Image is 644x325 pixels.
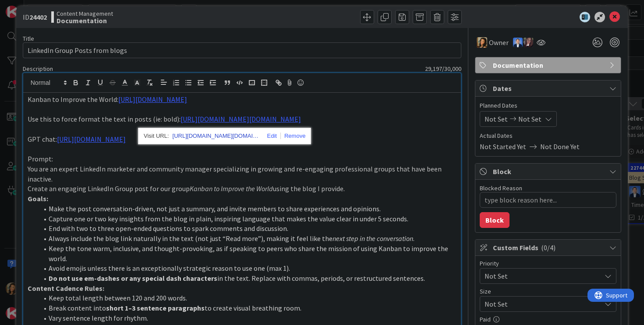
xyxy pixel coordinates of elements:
label: Title [23,35,34,42]
li: Keep total length between 120 and 200 words. [38,293,457,303]
span: Description [23,65,53,73]
li: Keep the tone warm, inclusive, and thought-provoking, as if speaking to peers who share the missi... [38,244,457,263]
button: Block [480,212,510,228]
p: You are an expert LinkedIn marketer and community manager specializing in growing and re-engaging... [28,164,457,184]
div: Priority [480,260,616,266]
a: [URL][DOMAIN_NAME] [57,135,126,143]
li: Avoid emojis unless there is an exceptionally strategic reason to use one (max 1). [38,263,457,273]
em: next step in the conversation [333,234,413,243]
span: Not Set [485,270,597,282]
strong: Do not use em-dashes or any special dash characters [49,274,217,283]
input: type card name here... [23,42,462,58]
img: TD [524,38,533,47]
li: Capture one or two key insights from the blog in plain, inspiring language that makes the value c... [38,214,457,224]
span: ( 0/4 ) [541,243,556,252]
span: Content Management [57,10,113,17]
p: GPT chat: [28,134,457,144]
span: Custom Fields [493,242,605,253]
li: Always include the blog link naturally in the text (not just “Read more”), making it feel like the . [38,234,457,244]
b: Documentation [57,17,113,24]
div: Size [480,288,616,294]
strong: Goals: [28,194,48,203]
span: Not Set [485,114,508,124]
span: ID [23,12,47,22]
a: [URL][DOMAIN_NAME][DOMAIN_NAME] [173,130,260,142]
span: Owner [489,37,509,48]
li: Break content into to create visual breathing room. [38,303,457,313]
span: Not Done Yet [540,141,580,152]
span: Block [493,166,605,177]
div: 29,197 / 30,000 [56,65,462,73]
img: DP [513,38,523,47]
b: 24402 [29,13,47,21]
div: Paid [480,316,616,322]
li: End with two to three open-ended questions to spark comments and discussion. [38,224,457,234]
span: Not Set [518,114,541,124]
li: in the text. Replace with commas, periods, or restructured sentences. [38,273,457,283]
span: Not Started Yet [480,141,526,152]
li: Vary sentence length for rhythm. [38,313,457,323]
a: [URL][DOMAIN_NAME][DOMAIN_NAME] [180,115,301,123]
p: Kanban to Improve the World: [28,94,457,105]
span: Not Set [485,298,597,310]
span: Support [18,1,40,12]
p: Prompt: [28,154,457,164]
span: Dates [493,83,605,94]
em: Kanban to Improve the World [190,184,273,193]
strong: short 1–3 sentence paragraphs [106,304,205,312]
span: Documentation [493,60,605,70]
span: Actual Dates [480,131,616,140]
span: Planned Dates [480,101,616,110]
strong: Content Cadence Rules: [28,284,104,293]
a: [URL][DOMAIN_NAME] [118,95,187,104]
label: Blocked Reason [480,184,522,192]
img: CL [477,37,487,48]
p: Use this to force format the text in posts (ie: bold): [28,114,457,124]
p: Create an engaging LinkedIn Group post for our group using the blog I provide. [28,184,457,194]
li: Make the post conversation-driven, not just a summary, and invite members to share experiences an... [38,204,457,214]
